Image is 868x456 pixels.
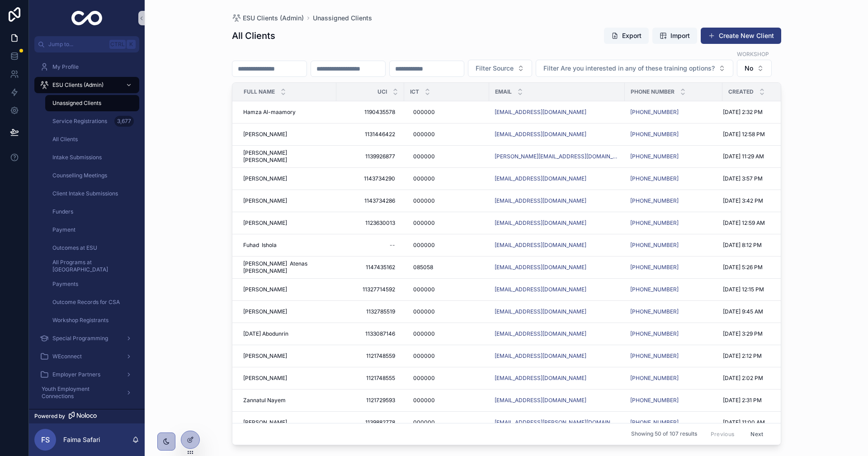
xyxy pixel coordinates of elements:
[495,131,586,138] a: [EMAIL_ADDRESS][DOMAIN_NAME]
[45,185,139,202] a: Client Intake Submissions
[723,330,763,337] span: [DATE] 3:29 PM
[630,153,679,160] a: [PHONE_NUMBER]
[723,352,762,360] span: [DATE] 2:12 PM
[630,197,679,204] a: [PHONE_NUMBER]
[723,219,806,227] a: [DATE] 12:59 AM
[34,385,139,401] a: Youth Employment Connections
[243,397,331,404] a: Zannatul Nayem
[345,264,395,271] span: 1147435162
[52,100,101,107] span: Unassigned Clients
[630,242,717,249] a: [PHONE_NUMBER]
[495,131,619,138] a: [EMAIL_ADDRESS][DOMAIN_NAME]
[723,109,806,116] a: [DATE] 2:32 PM
[630,153,717,160] a: [PHONE_NUMBER]
[413,330,435,337] span: 000000
[34,77,139,93] a: ESU Clients (Admin)
[71,11,103,25] img: App logo
[723,109,763,116] span: [DATE] 2:32 PM
[495,197,586,204] a: [EMAIL_ADDRESS][DOMAIN_NAME]
[45,312,139,328] a: Workshop Registrants
[723,286,764,293] span: [DATE] 12:15 PM
[630,131,717,138] a: [PHONE_NUMBER]
[630,264,717,271] a: [PHONE_NUMBER]
[495,375,619,382] a: [EMAIL_ADDRESS][DOMAIN_NAME]
[495,330,619,337] a: [EMAIL_ADDRESS][DOMAIN_NAME]
[52,154,102,161] span: Intake Submissions
[410,260,484,275] a: 085058
[52,81,104,89] span: ESU Clients (Admin)
[243,260,331,275] a: [PERSON_NAME] Atenas [PERSON_NAME]
[495,397,619,404] a: [EMAIL_ADDRESS][DOMAIN_NAME]
[410,304,484,319] a: 000000
[52,118,107,125] span: Service Registrations
[52,371,100,378] span: Employer Partners
[410,194,484,208] a: 000000
[345,219,395,227] span: 1123630013
[313,14,372,23] span: Unassigned Clients
[342,260,399,275] a: 1147435162
[630,242,679,249] a: [PHONE_NUMBER]
[243,286,287,293] span: [PERSON_NAME]
[737,50,769,58] label: Workshop
[52,317,108,324] span: Workshop Registrants
[630,330,717,337] a: [PHONE_NUMBER]
[342,216,399,230] a: 1123630013
[342,149,399,164] a: 1139926877
[243,219,331,227] a: [PERSON_NAME]
[345,330,395,337] span: 1133087146
[630,197,717,204] a: [PHONE_NUMBER]
[495,242,619,249] a: [EMAIL_ADDRESS][DOMAIN_NAME]
[701,28,781,44] a: Create New Client
[630,175,717,182] a: [PHONE_NUMBER]
[345,286,395,293] span: 11327714592
[45,258,139,274] a: All Programs at [GEOGRAPHIC_DATA]
[127,41,135,48] span: K
[536,60,733,77] button: Select Button
[243,375,287,382] span: [PERSON_NAME]
[495,397,586,404] a: [EMAIL_ADDRESS][DOMAIN_NAME]
[630,308,717,315] a: [PHONE_NUMBER]
[52,244,97,252] span: Outcomes at ESU
[413,109,435,116] span: 000000
[52,190,118,197] span: Client Intake Submissions
[52,172,107,179] span: Counselling Meetings
[243,109,331,116] a: Hamza Al-maamory
[45,204,139,220] a: Funders
[34,330,139,347] a: Special Programming
[630,131,679,138] a: [PHONE_NUMBER]
[630,352,717,360] a: [PHONE_NUMBER]
[630,419,717,426] a: [PHONE_NUMBER]
[109,40,126,49] span: Ctrl
[114,116,134,127] div: 3,677
[723,308,763,315] span: [DATE] 9:45 AM
[630,109,717,116] a: [PHONE_NUMBER]
[410,393,484,408] a: 000000
[45,95,139,111] a: Unassigned Clients
[243,242,277,249] span: Fuhad Ishola
[630,419,679,426] a: [PHONE_NUMBER]
[243,131,331,138] a: [PERSON_NAME]
[723,264,806,271] a: [DATE] 5:26 PM
[410,415,484,430] a: 000000
[410,371,484,385] a: 000000
[243,286,331,293] a: [PERSON_NAME]
[413,175,435,182] span: 000000
[495,153,619,160] a: [PERSON_NAME][EMAIL_ADDRESS][DOMAIN_NAME]
[390,242,395,249] div: --
[243,109,296,116] span: Hamza Al-maamory
[243,375,331,382] a: [PERSON_NAME]
[45,131,139,147] a: All Clients
[52,335,108,342] span: Special Programming
[723,175,806,182] a: [DATE] 3:57 PM
[723,264,763,271] span: [DATE] 5:26 PM
[48,41,106,48] span: Jump to...
[723,308,806,315] a: [DATE] 9:45 AM
[52,353,82,360] span: WEconnect
[468,60,532,77] button: Select Button
[243,352,287,360] span: [PERSON_NAME]
[495,219,586,227] a: [EMAIL_ADDRESS][DOMAIN_NAME]
[495,286,586,293] a: [EMAIL_ADDRESS][DOMAIN_NAME]
[630,308,679,315] a: [PHONE_NUMBER]
[345,419,395,426] span: 1139882778
[345,131,395,138] span: 1131446422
